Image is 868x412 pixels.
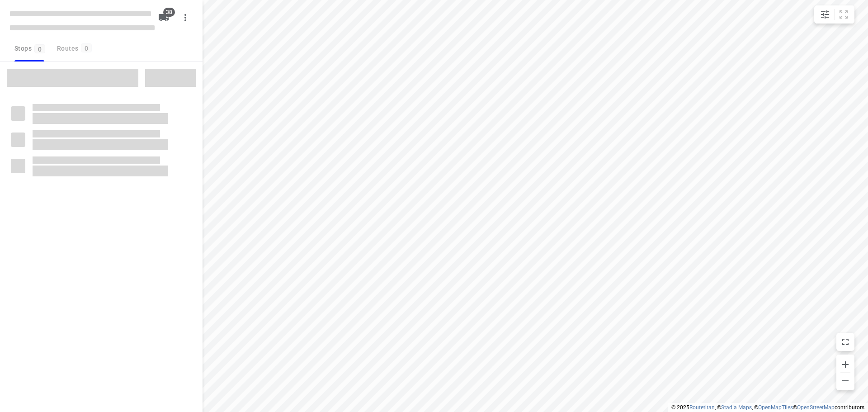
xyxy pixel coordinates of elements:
[689,404,715,411] a: Routetitan
[797,404,835,411] a: OpenStreetMap
[816,5,834,24] button: Map settings
[671,404,864,411] li: © 2025 , © , © © contributors
[721,404,752,411] a: Stadia Maps
[758,404,793,411] a: OpenMapTiles
[814,5,854,24] div: small contained button group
